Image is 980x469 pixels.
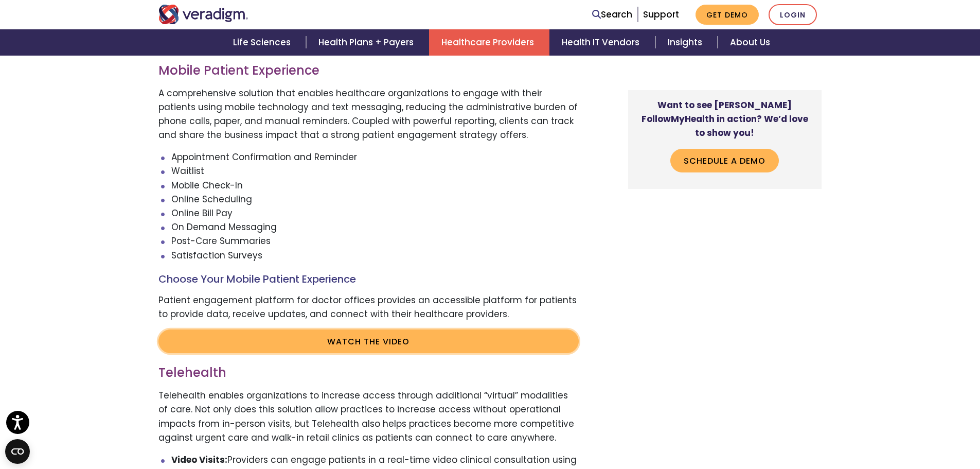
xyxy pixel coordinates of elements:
[655,29,718,56] a: Insights
[171,249,579,263] li: Satisfaction Surveys
[171,164,579,178] li: Waitlist
[642,99,808,139] strong: Want to see [PERSON_NAME] FollowMyHealth in action? We’d love to show you!
[158,329,579,353] a: Watch the video
[429,29,549,56] a: Healthcare Providers
[158,389,579,445] p: Telehealth enables organizations to increase access through additional “virtual” modalities of ca...
[718,29,782,56] a: About Us
[171,206,579,220] li: Online Bill Pay
[592,8,632,22] a: Search
[549,29,655,56] a: Health IT Vendors
[158,5,248,24] img: Veradigm logo
[158,63,579,78] h3: Mobile Patient Experience
[171,179,579,193] li: Mobile Check-In
[171,220,579,234] li: On Demand Messaging
[171,234,579,248] li: Post-Care Summaries
[643,8,679,21] a: Support
[782,395,968,457] iframe: Drift Chat Widget
[158,86,579,143] p: A comprehensive solution that enables healthcare organizations to engage with their patients usin...
[171,454,227,466] strong: Video Visits:
[5,439,30,464] button: Open CMP widget
[158,273,579,285] h4: Choose Your Mobile Patient Experience
[158,293,579,321] p: Patient engagement platform for doctor offices provides an accessible platform for patients to pr...
[306,29,429,56] a: Health Plans + Payers
[696,5,759,25] a: Get Demo
[171,150,579,164] li: Appointment Confirmation and Reminder
[158,366,579,380] h3: Telehealth
[670,149,779,172] a: Schedule a Demo
[769,4,817,25] a: Login
[221,29,306,56] a: Life Sciences
[171,193,579,206] li: Online Scheduling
